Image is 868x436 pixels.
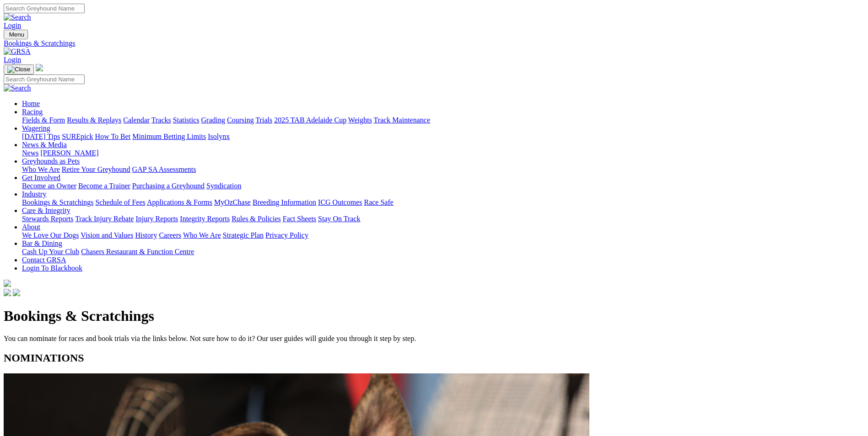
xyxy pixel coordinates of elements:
[13,289,20,296] img: twitter.svg
[22,157,80,165] a: Greyhounds as Pets
[7,66,30,73] img: Close
[22,248,79,255] a: Cash Up Your Club
[208,133,230,140] a: Isolynx
[4,13,31,21] img: Search
[22,141,67,149] a: News & Media
[22,231,864,239] div: About
[22,223,40,231] a: About
[135,215,178,223] a: Injury Reports
[4,308,864,324] h1: Bookings & Scratchings
[4,4,85,13] input: Search
[22,133,864,141] div: Wagering
[318,215,360,223] a: Stay On Track
[4,21,21,29] a: Login
[22,207,70,214] a: Care & Integrity
[22,174,60,181] a: Get Involved
[22,165,864,174] div: Greyhounds as Pets
[255,116,272,124] a: Trials
[95,198,145,206] a: Schedule of Fees
[265,231,308,239] a: Privacy Policy
[159,231,181,239] a: Careers
[206,182,241,190] a: Syndication
[78,182,130,190] a: Become a Trainer
[22,100,40,107] a: Home
[4,352,864,364] h2: NOMINATIONS
[22,116,65,124] a: Fields & Form
[81,248,194,255] a: Chasers Restaurant & Function Centre
[22,198,93,206] a: Bookings & Scratchings
[36,64,43,71] img: logo-grsa-white.png
[173,116,199,124] a: Statistics
[62,165,130,173] a: Retire Your Greyhound
[364,198,393,206] a: Race Safe
[348,116,372,124] a: Weights
[22,264,82,272] a: Login To Blackbook
[22,198,864,207] div: Industry
[232,215,281,223] a: Rules & Policies
[274,116,346,124] a: 2025 TAB Adelaide Cup
[9,31,24,38] span: Menu
[22,215,73,223] a: Stewards Reports
[95,133,131,140] a: How To Bet
[22,182,864,190] div: Get Involved
[22,108,43,116] a: Racing
[62,133,93,140] a: SUREpick
[374,116,430,124] a: Track Maintenance
[4,74,85,84] input: Search
[227,116,254,124] a: Coursing
[22,165,60,173] a: Who We Are
[22,256,66,264] a: Contact GRSA
[81,231,133,239] a: Vision and Values
[22,116,864,124] div: Racing
[22,133,60,140] a: [DATE] Tips
[147,198,212,206] a: Applications & Forms
[283,215,316,223] a: Fact Sheets
[4,30,28,39] button: Toggle navigation
[4,335,864,343] p: You can nominate for races and book trials via the links below. Not sure how to do it? Our user g...
[4,280,11,287] img: logo-grsa-white.png
[132,182,205,190] a: Purchasing a Greyhound
[253,198,316,206] a: Breeding Information
[151,116,171,124] a: Tracks
[22,231,79,239] a: We Love Our Dogs
[67,116,121,124] a: Results & Replays
[183,231,221,239] a: Who We Are
[123,116,150,124] a: Calendar
[4,56,21,64] a: Login
[22,149,38,157] a: News
[4,48,31,56] img: GRSA
[201,116,225,124] a: Grading
[22,149,864,157] div: News & Media
[4,84,31,92] img: Search
[75,215,134,223] a: Track Injury Rebate
[132,133,206,140] a: Minimum Betting Limits
[22,215,864,223] div: Care & Integrity
[22,190,46,198] a: Industry
[22,182,76,190] a: Become an Owner
[223,231,264,239] a: Strategic Plan
[22,239,62,247] a: Bar & Dining
[180,215,230,223] a: Integrity Reports
[22,124,50,132] a: Wagering
[132,165,196,173] a: GAP SA Assessments
[4,64,34,74] button: Toggle navigation
[4,289,11,296] img: facebook.svg
[318,198,362,206] a: ICG Outcomes
[135,231,157,239] a: History
[40,149,98,157] a: [PERSON_NAME]
[22,248,864,256] div: Bar & Dining
[4,39,864,48] a: Bookings & Scratchings
[214,198,251,206] a: MyOzChase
